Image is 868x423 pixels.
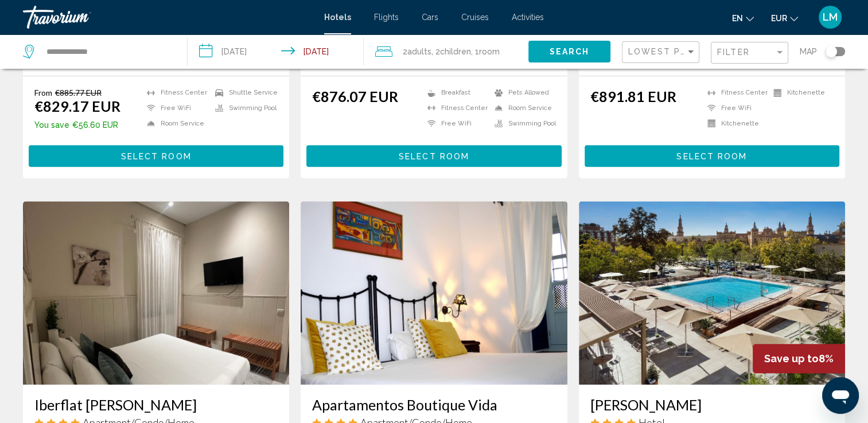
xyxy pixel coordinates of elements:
li: Fitness Center [422,103,489,113]
span: Adults [407,47,431,56]
button: Search [528,41,610,62]
li: Free WiFi [422,119,489,128]
a: Activities [512,13,544,22]
li: Fitness Center [702,88,768,97]
span: From [34,88,52,97]
span: Lowest Price [628,47,702,56]
mat-select: Sort by [628,48,696,57]
span: LM [823,11,838,23]
a: Select Room [585,148,839,160]
a: Apartamentos Boutique Vida [312,396,555,413]
span: en [732,14,743,23]
button: Check-in date: Dec 29, 2025 Check-out date: Jan 2, 2026 [188,34,364,69]
ins: €891.81 EUR [590,88,676,105]
ins: €876.07 EUR [312,88,398,105]
span: Filter [717,48,750,57]
span: You save [34,120,69,130]
span: Search [549,48,589,57]
li: Kitchenette [768,88,834,97]
span: Save up to [764,352,819,365]
img: Hotel image [23,201,289,385]
img: Hotel image [301,201,567,385]
ins: €829.17 EUR [34,97,120,115]
span: 2 [403,44,431,60]
button: Select Room [585,145,839,166]
a: [PERSON_NAME] [590,396,834,413]
button: Toggle map [817,46,845,57]
span: , 1 [471,44,500,60]
a: Flights [374,13,399,22]
a: Cruises [461,13,489,22]
button: Select Room [306,145,561,166]
li: Room Service [489,103,556,113]
a: Travorium [23,6,313,29]
button: Travelers: 2 adults, 2 children [364,34,528,69]
span: Select Room [676,152,747,161]
li: Shuttle Service [209,88,278,97]
li: Free WiFi [141,103,209,113]
li: Room Service [141,119,209,128]
del: €885.77 EUR [55,88,102,97]
li: Kitchenette [702,119,768,128]
span: Children [440,47,471,56]
li: Breakfast [422,88,489,97]
span: Select Room [399,152,469,161]
span: Map [800,44,817,60]
iframe: Bouton de lancement de la fenêtre de messagerie [822,377,859,414]
button: Change language [732,10,754,26]
button: Filter [711,41,788,65]
button: Select Room [29,145,283,166]
li: Pets Allowed [489,88,556,97]
li: Free WiFi [702,103,768,113]
a: Select Room [306,148,561,160]
a: Cars [422,13,438,22]
li: Swimming Pool [489,119,556,128]
li: Swimming Pool [209,103,278,113]
a: Select Room [29,148,283,160]
span: Room [479,47,500,56]
li: Fitness Center [141,88,209,97]
div: 8% [753,344,845,373]
p: €56.60 EUR [34,120,120,130]
span: , 2 [431,44,471,60]
span: EUR [771,14,787,23]
a: Hotels [324,13,351,22]
button: User Menu [815,5,845,29]
img: Hotel image [579,201,845,385]
span: Select Room [121,152,192,161]
a: Iberflat [PERSON_NAME] [34,396,278,413]
button: Change currency [771,10,798,26]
